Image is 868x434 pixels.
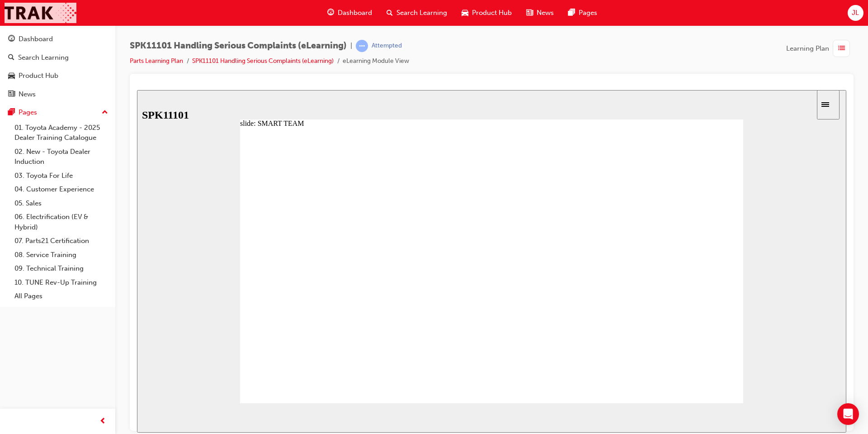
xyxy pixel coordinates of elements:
div: Attempted [372,42,402,50]
a: 03. Toyota For Life [11,169,112,183]
span: Product Hub [472,8,512,18]
a: SPK11101 Handling Serious Complaints (eLearning) [192,57,334,65]
span: JL [852,8,859,18]
div: Search Learning [18,52,69,63]
button: JL [848,5,863,21]
a: search-iconSearch Learning [379,4,454,22]
span: prev-icon [99,416,106,427]
button: Pages [4,104,112,121]
a: 04. Customer Experience [11,182,112,196]
div: Dashboard [19,34,53,44]
a: News [4,86,112,103]
a: 06. Electrification (EV & Hybrid) [11,210,112,234]
a: Parts Learning Plan [130,57,183,65]
span: news-icon [8,91,15,99]
button: Learning Plan [786,40,854,57]
span: SPK11101 Handling Serious Complaints (eLearning) [130,41,347,51]
span: pages-icon [8,109,15,117]
a: pages-iconPages [561,4,604,22]
a: 09. Technical Training [11,262,112,276]
div: Product Hub [19,71,58,81]
a: 02. New - Toyota Dealer Induction [11,145,112,169]
div: News [19,89,36,100]
a: 05. Sales [11,196,112,210]
span: up-icon [102,107,108,119]
span: Search Learning [396,8,447,18]
span: learningRecordVerb_ATTEMPT-icon [356,40,368,52]
span: car-icon [8,72,15,80]
a: guage-iconDashboard [320,4,379,22]
span: pages-icon [568,7,575,19]
span: guage-icon [8,35,15,43]
a: Search Learning [4,49,112,66]
a: Product Hub [4,67,112,84]
a: 08. Service Training [11,248,112,262]
span: | [350,41,352,51]
span: car-icon [462,7,468,19]
a: All Pages [11,289,112,303]
span: News [537,8,554,18]
a: car-iconProduct Hub [454,4,519,22]
span: news-icon [526,7,533,19]
span: Learning Plan [786,43,829,54]
li: eLearning Module View [343,56,409,67]
a: 07. Parts21 Certification [11,234,112,248]
div: Open Intercom Messenger [837,403,859,425]
a: Dashboard [4,31,112,48]
span: Pages [579,8,597,18]
a: 01. Toyota Academy - 2025 Dealer Training Catalogue [11,121,112,145]
div: Pages [19,107,37,118]
a: 10. TUNE Rev-Up Training [11,276,112,290]
span: search-icon [387,7,393,19]
span: guage-icon [327,7,334,19]
span: Dashboard [338,8,372,18]
a: news-iconNews [519,4,561,22]
span: search-icon [8,54,14,62]
span: list-icon [838,43,845,54]
img: Trak [5,3,76,23]
button: DashboardSearch LearningProduct HubNews [4,29,112,104]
